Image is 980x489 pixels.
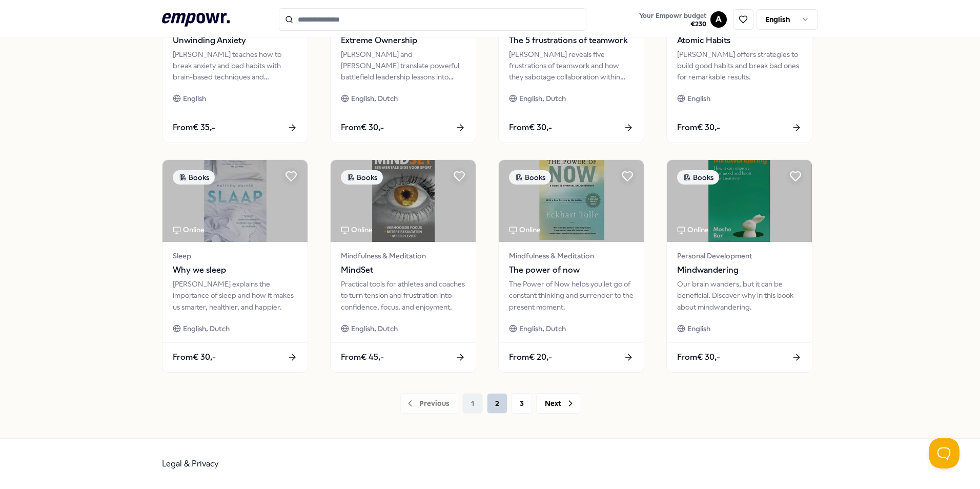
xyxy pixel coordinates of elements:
span: From € 30,- [677,121,720,134]
span: Personal Development [677,250,802,261]
div: Books [341,170,383,185]
a: package imageBooksOnlineMindfulness & MeditationThe power of nowThe Power of Now helps you let go... [498,159,644,373]
iframe: Help Scout Beacon - Open [929,438,959,468]
button: Your Empowr budget€230 [637,10,708,30]
span: Why we sleep [173,263,297,277]
div: [PERSON_NAME] explains the importance of sleep and how it makes us smarter, healthier, and happier. [173,278,297,313]
span: English, Dutch [519,93,566,104]
span: € 230 [639,20,706,28]
div: Practical tools for athletes and coaches to turn tension and frustration into confidence, focus, ... [341,278,465,313]
span: Sleep [173,250,297,261]
a: package imageBooksOnlineMindfulness & MeditationMindSetPractical tools for athletes and coaches t... [330,159,476,373]
div: Online [173,224,205,235]
span: English [687,323,710,334]
span: From € 30,- [509,121,552,134]
span: English, Dutch [351,323,398,334]
span: Mindfulness & Meditation [341,250,465,261]
span: English, Dutch [519,323,566,334]
span: English [687,93,710,104]
button: 3 [512,393,532,414]
span: From € 30,- [341,121,384,134]
span: English, Dutch [183,323,230,334]
span: Your Empowr budget [639,12,706,20]
img: package image [162,160,308,242]
span: Unwinding Anxiety [173,34,297,47]
span: MindSet [341,263,465,277]
span: The 5 frustrations of teamwork [509,34,634,47]
span: Atomic Habits [677,34,802,47]
img: package image [499,160,644,242]
div: [PERSON_NAME] and [PERSON_NAME] translate powerful battlefield leadership lessons into applicable... [341,49,465,83]
div: Books [509,170,551,185]
button: Next [536,393,580,414]
div: Online [341,224,373,235]
span: From € 30,- [677,351,720,364]
span: From € 45,- [341,351,384,364]
div: Online [677,224,709,235]
span: From € 35,- [173,121,215,134]
div: [PERSON_NAME] reveals five frustrations of teamwork and how they sabotage collaboration within te... [509,49,634,83]
a: package imageBooksOnlinePersonal DevelopmentMindwanderingOur brain wanders, but it can be benefic... [666,159,812,373]
a: package imageBooksOnlineSleepWhy we sleep[PERSON_NAME] explains the importance of sleep and how i... [162,159,308,373]
div: [PERSON_NAME] teaches how to break anxiety and bad habits with brain-based techniques and mindful... [173,49,297,83]
span: English, Dutch [351,93,398,104]
span: From € 20,- [509,351,552,364]
img: package image [331,160,476,242]
span: Extreme Ownership [341,34,465,47]
span: Mindfulness & Meditation [509,250,634,261]
div: Online [509,224,541,235]
a: Legal & Privacy [162,459,219,468]
button: 2 [487,393,507,414]
a: Your Empowr budget€230 [635,9,710,30]
span: From € 30,- [173,351,216,364]
span: The power of now [509,263,634,277]
input: Search for products, categories or subcategories [279,8,586,31]
span: Mindwandering [677,263,802,277]
div: Books [173,170,215,185]
div: Books [677,170,719,185]
span: English [183,93,206,104]
button: A [710,11,727,28]
div: Our brain wanders, but it can be beneficial. Discover why in this book about mindwandering. [677,278,802,313]
div: The Power of Now helps you let go of constant thinking and surrender to the present moment. [509,278,634,313]
img: package image [667,160,812,242]
div: [PERSON_NAME] offers strategies to build good habits and break bad ones for remarkable results. [677,49,802,83]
